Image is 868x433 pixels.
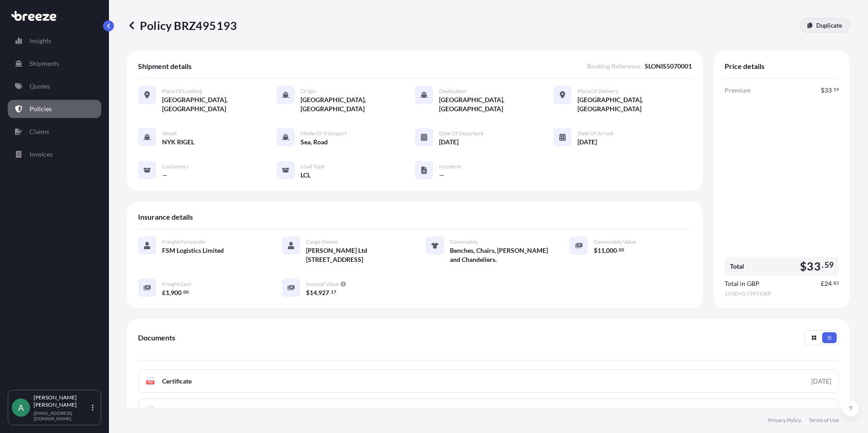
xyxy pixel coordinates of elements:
[301,130,346,137] span: Mode of Transport
[439,163,461,170] span: Incoterm
[822,262,824,268] span: .
[768,417,801,424] a: Privacy Policy
[34,410,90,421] p: [EMAIL_ADDRESS][DOMAIN_NAME]
[138,212,193,221] span: Insurance details
[162,406,255,415] span: Policy Full Terms and Conditions
[30,36,51,45] p: Insights
[833,88,839,91] span: 59
[162,280,191,288] span: Freight Cost
[577,88,618,95] span: Place of Delivery
[809,417,839,424] a: Terms of Use
[800,261,807,272] span: $
[318,290,329,296] span: 927
[799,18,850,33] a: Duplicate
[8,123,101,141] a: Claims
[162,246,224,255] span: FSM Logistics Limited
[725,290,839,297] span: 1 USD = 0.7393 GBP
[169,290,171,296] span: ,
[306,246,404,264] span: [PERSON_NAME] Ltd [STREET_ADDRESS]
[162,238,206,246] span: Freight Forwarder
[439,95,553,113] span: [GEOGRAPHIC_DATA], [GEOGRAPHIC_DATA]
[301,163,325,170] span: Load Type
[138,369,839,393] a: PDFCertificate[DATE]
[577,95,692,113] span: [GEOGRAPHIC_DATA], [GEOGRAPHIC_DATA]
[30,104,52,113] p: Policies
[439,130,483,137] span: Date of Departure
[832,281,833,285] span: .
[127,18,237,33] p: Policy BRZ495193
[306,238,338,246] span: Cargo Owner
[594,238,636,246] span: Commodity Value
[821,280,824,287] span: £
[824,87,832,93] span: 33
[8,32,101,50] a: Insights
[439,138,459,147] span: [DATE]
[310,290,317,296] span: 14
[317,290,318,296] span: ,
[832,88,833,91] span: .
[577,130,613,137] span: Date of Arrival
[330,290,330,294] span: .
[138,62,192,71] span: Shipment details
[619,248,624,251] span: 00
[725,62,764,71] span: Price details
[34,394,90,408] p: [PERSON_NAME] [PERSON_NAME]
[439,171,444,180] span: —
[162,171,168,180] span: —
[833,281,839,285] span: 83
[587,62,642,71] span: Booking Reference :
[807,261,820,272] span: 33
[730,262,744,271] span: Total
[331,290,336,294] span: 17
[183,290,189,294] span: 00
[577,138,597,147] span: [DATE]
[8,145,101,163] a: Invoices
[182,290,183,294] span: .
[617,248,618,251] span: .
[162,130,177,137] span: Vessel
[162,290,166,296] span: £
[450,246,548,264] span: Benches, Chairs, [PERSON_NAME] and Chandeliers.
[605,247,606,254] span: ,
[30,150,53,159] p: Invoices
[301,88,316,95] span: Origin
[824,262,833,268] span: 59
[816,21,842,30] p: Duplicate
[162,138,194,147] span: NYK RIGEL
[301,95,415,113] span: [GEOGRAPHIC_DATA], [GEOGRAPHIC_DATA]
[8,54,101,73] a: Shipments
[18,403,24,412] span: A
[450,238,478,246] span: Commodity
[645,62,692,71] span: SLONIS5070001
[725,86,751,95] span: Premium
[30,127,49,136] p: Claims
[439,88,467,95] span: Destination
[606,247,617,254] span: 000
[301,171,311,180] span: LCL
[306,290,310,296] span: $
[594,247,597,254] span: $
[162,88,202,95] span: Place of Loading
[597,247,605,254] span: 11
[162,163,188,170] span: Containers
[166,290,169,296] span: 1
[138,399,839,422] a: PDFPolicy Full Terms and Conditions
[306,280,339,288] span: Insured Value
[162,95,276,113] span: [GEOGRAPHIC_DATA], [GEOGRAPHIC_DATA]
[301,138,328,147] span: Sea, Road
[30,59,59,68] p: Shipments
[811,377,831,386] div: [DATE]
[148,381,153,384] text: PDF
[821,87,824,93] span: $
[171,290,182,296] span: 900
[725,279,759,288] span: Total in GBP
[8,100,101,118] a: Policies
[8,77,101,95] a: Quotes
[162,377,192,386] span: Certificate
[138,333,175,342] span: Documents
[30,82,50,91] p: Quotes
[824,280,832,287] span: 24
